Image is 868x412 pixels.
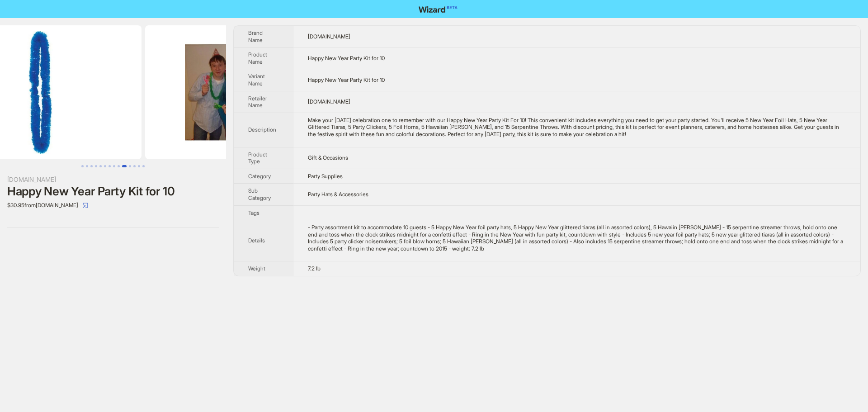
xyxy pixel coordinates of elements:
[86,165,88,167] button: Go to slide 2
[308,154,348,161] span: Gift & Occasions
[81,165,84,167] button: Go to slide 1
[308,265,321,272] span: 7.2 lb
[308,98,350,105] span: [DOMAIN_NAME]
[308,55,385,62] span: Happy New Year Party Kit for 10
[248,51,267,65] span: Product Name
[138,165,140,167] button: Go to slide 13
[129,165,131,167] button: Go to slide 11
[248,73,265,87] span: Variant Name
[248,95,267,109] span: Retailer Name
[90,165,93,167] button: Go to slide 3
[7,185,219,198] div: Happy New Year Party Kit for 10
[308,224,846,252] div: - Party assortment kit to accommodate 10 guests - 5 Happy New Year foil party hats, 5 Happy New Y...
[308,173,343,180] span: Party Supplies
[248,173,271,180] span: Category
[308,76,385,83] span: Happy New Year Party Kit for 10
[308,33,350,40] span: [DOMAIN_NAME]
[248,209,259,216] span: Tags
[248,237,265,244] span: Details
[99,165,102,167] button: Go to slide 5
[142,165,145,167] button: Go to slide 14
[248,265,265,272] span: Weight
[83,203,88,208] span: select
[308,191,368,198] span: Party Hats & Accessories
[95,165,97,167] button: Go to slide 4
[108,165,111,167] button: Go to slide 7
[248,126,276,133] span: Description
[118,165,120,167] button: Go to slide 9
[7,175,219,185] div: [DOMAIN_NAME]
[308,117,846,138] div: Make your New Year's Eve celebration one to remember with our Happy New Year Party Kit For 10! Th...
[248,151,267,165] span: Product Type
[133,165,136,167] button: Go to slide 12
[145,25,348,159] img: Happy New Year Party Kit for 10 Happy New Year Party Kit for 10 image 11
[248,187,271,201] span: Sub Category
[104,165,106,167] button: Go to slide 6
[113,165,115,167] button: Go to slide 8
[248,29,263,43] span: Brand Name
[7,198,219,213] div: $30.95 from [DOMAIN_NAME]
[122,165,127,167] button: Go to slide 10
